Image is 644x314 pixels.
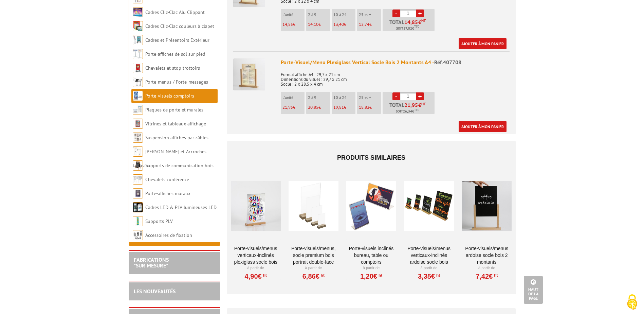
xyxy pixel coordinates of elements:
span: 26,34 [403,109,412,114]
p: € [308,105,330,110]
a: LES NOUVEAUTÉS [134,288,176,295]
p: 25 et + [359,12,381,17]
a: - [392,92,400,100]
a: 3,35€HT [418,274,440,278]
sup: HT [421,102,426,106]
span: 14,10 [308,21,318,27]
sup: HT [319,273,325,278]
a: Cadres Clic-Clac couleurs à clapet [145,23,214,29]
img: Cimaises et Accroches tableaux [133,146,143,157]
a: Cadres LED & PLV lumineuses LED [145,204,217,210]
img: Cookies (fenêtre modale) [624,294,641,311]
p: € [359,22,381,27]
a: Ajouter à mon panier [459,121,507,132]
img: Chevalets conférence [133,174,143,185]
p: 25 et + [359,95,381,100]
a: Porte-menus / Porte-messages [145,79,208,85]
img: Porte-menus / Porte-messages [133,77,143,87]
span: 19,81 [333,104,344,110]
a: Plaques de porte et murales [145,107,203,113]
p: € [308,22,330,27]
a: 6,86€HT [302,274,325,278]
p: € [282,105,305,110]
p: À partir de [404,265,454,271]
p: À partir de [289,265,338,271]
img: Porte-visuels comptoirs [133,91,143,101]
a: Porte-Visuels/Menus verticaux-inclinés ardoise socle bois [404,245,454,265]
p: 2 à 9 [308,95,330,100]
span: 13,40 [333,21,344,27]
a: Cadres et Présentoirs Extérieur [145,37,209,43]
span: 12,74 [359,21,369,27]
a: Porte-visuels inclinés bureau, table ou comptoirs [346,245,396,265]
a: Chevalets conférence [145,176,189,182]
p: 10 à 24 [333,95,355,100]
span: 20,85 [308,104,318,110]
span: € [418,102,421,108]
a: Chevalets et stop trottoirs [145,65,200,71]
a: Cadres Clic-Clac Alu Clippant [145,9,205,15]
img: Cadres et Présentoirs Extérieur [133,35,143,45]
img: Chevalets et stop trottoirs [133,63,143,73]
a: FABRICATIONS"Sur Mesure" [134,256,169,269]
span: Réf.407708 [434,59,461,66]
img: Plaques de porte et murales [133,105,143,115]
a: PORTE-VISUELS/MENUS, SOCLE PREMIUM BOIS PORTRAIT DOUBLE-FACE [289,245,338,265]
sup: HT [493,273,498,278]
a: [PERSON_NAME] et Accroches tableaux [133,149,206,169]
a: Haut de la page [524,276,543,304]
p: € [333,105,355,110]
p: Total [384,19,435,31]
a: Suspension affiches par câbles [145,135,208,141]
span: 17,82 [403,26,412,31]
a: Porte-affiches muraux [145,190,190,196]
sup: HT [421,18,426,23]
p: Format affiche A4 - 29,7 x 21 cm Dimensions du visuel : 29,7 x 21 cm Socle : 2 x 28,5 x 4 cm [281,68,510,87]
img: Supports PLV [133,216,143,226]
span: 18,82 [359,104,369,110]
img: Cadres LED & PLV lumineuses LED [133,202,143,212]
a: Supports PLV [145,218,173,224]
span: Produits similaires [337,154,405,161]
img: Porte-affiches muraux [133,188,143,198]
p: À partir de [346,265,396,271]
p: L'unité [282,95,305,100]
a: Vitrines et tableaux affichage [145,121,206,127]
a: 1,20€HT [360,274,382,278]
img: Suspension affiches par câbles [133,133,143,143]
a: Porte-visuels comptoirs [145,93,194,99]
img: Porte-affiches de sol sur pied [133,49,143,59]
span: 14,85 [404,19,418,25]
img: Porte-Visuel/Menu Plexiglass Vertical Socle Bois 2 Montants A4 [233,58,265,90]
a: + [416,10,424,17]
img: Vitrines et tableaux affichage [133,119,143,129]
p: À partir de [231,265,281,271]
a: - [392,10,400,17]
a: Supports de communication bois [145,162,214,169]
span: 21,95 [404,102,418,108]
p: À partir de [462,265,512,271]
sup: TTC [414,25,419,29]
a: Accessoires de fixation [145,232,192,238]
a: 7,42€HT [476,274,498,278]
img: Accessoires de fixation [133,230,143,240]
p: € [333,22,355,27]
sup: HT [377,273,382,278]
p: Total [384,102,435,114]
a: 4,90€HT [245,274,267,278]
img: Cadres Clic-Clac Alu Clippant [133,7,143,17]
p: 2 à 9 [308,12,330,17]
a: Porte-Visuels/Menus verticaux-inclinés plexiglass socle bois [231,245,281,265]
span: Soit € [396,26,419,31]
a: + [416,92,424,100]
sup: TTC [414,108,419,112]
p: 10 à 24 [333,12,355,17]
div: Porte-Visuel/Menu Plexiglass Vertical Socle Bois 2 Montants A4 - [281,58,510,66]
p: L'unité [282,12,305,17]
a: Porte-affiches de sol sur pied [145,51,205,57]
p: € [359,105,381,110]
span: 21,95 [282,104,293,110]
sup: HT [262,273,267,278]
img: Cadres Clic-Clac couleurs à clapet [133,21,143,31]
sup: HT [435,273,440,278]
